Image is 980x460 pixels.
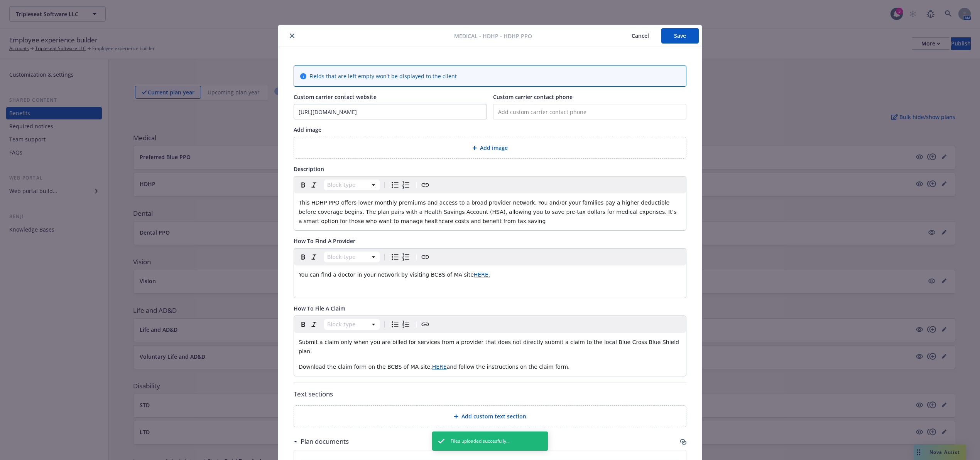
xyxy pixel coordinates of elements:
[309,252,319,262] button: Italic
[299,200,678,224] span: This HDHP PPO offers lower monthly premiums and access to a broad provider network. You and/or yo...
[420,319,431,330] button: Create link
[294,305,345,312] span: How To File A Claim
[294,436,349,447] div: Plan documents
[661,28,699,44] button: Save
[420,180,431,190] button: Create link
[294,137,686,159] div: Add image
[294,165,324,173] span: Description
[390,252,411,262] div: toggle group
[400,252,411,262] button: Numbered list
[299,339,681,354] span: Submit a claim only when you are billed for services from a provider that does not directly submi...
[451,438,510,445] span: Files uploaded succesfully...
[294,389,686,399] p: Text sections
[299,272,474,278] span: You can find a doctor in your network by visiting BCBS of MA site
[294,104,487,119] input: Add custom carrier contact website
[298,252,309,262] button: Bold
[454,32,532,40] span: Medical - HDHP - HDHP PPO
[324,319,380,330] button: Block type
[324,180,380,190] button: Block type
[309,319,319,330] button: Italic
[294,265,686,284] div: editable markdown
[480,144,508,152] span: Add image
[390,319,400,330] button: Bulleted list
[294,405,686,427] div: Add custom text section
[298,180,309,190] button: Bold
[432,364,447,370] a: HERE
[390,319,411,330] div: toggle group
[294,193,686,230] div: editable markdown
[294,333,686,376] div: editable markdown
[294,93,377,101] span: Custom carrier contact website
[493,104,686,119] input: Add custom carrier contact phone
[298,319,309,330] button: Bold
[309,72,457,80] span: Fields that are left empty won't be displayed to the client
[493,93,573,101] span: Custom carrier contact phone
[301,436,349,447] h3: Plan documents
[390,180,411,190] div: toggle group
[299,364,432,370] span: Download the claim form on the BCBS of MA site,
[294,126,321,133] span: Add image
[287,31,297,40] button: close
[474,272,490,278] a: HERE.
[294,237,355,245] span: How To Find A Provider
[309,180,319,190] button: Italic
[619,28,661,44] button: Cancel
[390,252,400,262] button: Bulleted list
[400,319,411,330] button: Numbered list
[324,252,380,262] button: Block type
[420,252,431,262] button: Create link
[447,364,570,370] span: and follow the instructions on the claim form.
[400,180,411,190] button: Numbered list
[461,412,526,420] span: Add custom text section
[390,180,400,190] button: Bulleted list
